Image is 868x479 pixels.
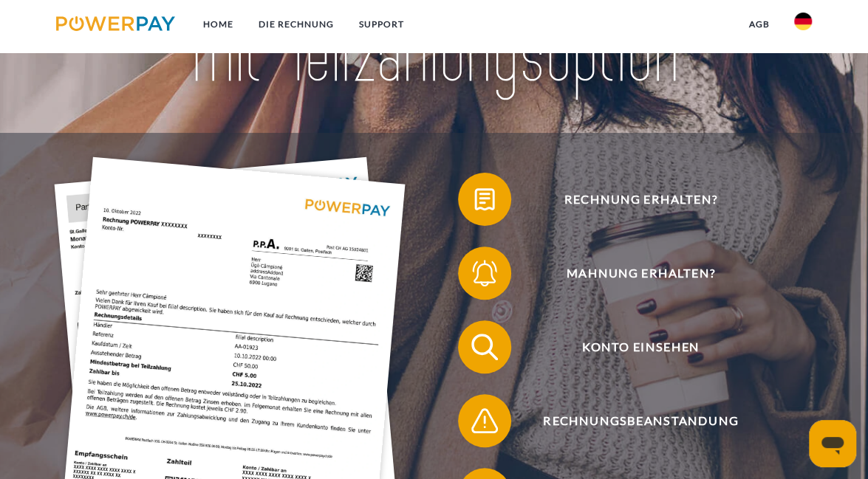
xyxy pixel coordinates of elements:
img: qb_warning.svg [468,404,501,437]
a: Rechnung erhalten? [439,170,823,229]
a: SUPPORT [346,11,417,38]
img: logo-powerpay.svg [56,16,175,31]
button: Konto einsehen [458,320,804,373]
span: Mahnung erhalten? [477,247,803,300]
img: qb_search.svg [468,330,501,363]
span: Konto einsehen [477,320,803,373]
img: de [794,13,812,30]
a: Rechnungsbeanstandung [439,391,823,450]
a: Home [191,11,246,38]
span: Rechnung erhalten? [477,173,803,226]
button: Rechnungsbeanstandung [458,394,804,447]
button: Mahnung erhalten? [458,247,804,300]
a: Mahnung erhalten? [439,244,823,303]
img: qb_bill.svg [468,182,501,216]
a: agb [736,11,782,38]
img: qb_bell.svg [468,256,501,289]
a: DIE RECHNUNG [246,11,346,38]
button: Rechnung erhalten? [458,173,804,226]
iframe: Schaltfläche zum Öffnen des Messaging-Fensters [809,420,856,467]
span: Rechnungsbeanstandung [477,394,803,447]
a: Konto einsehen [439,317,823,376]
